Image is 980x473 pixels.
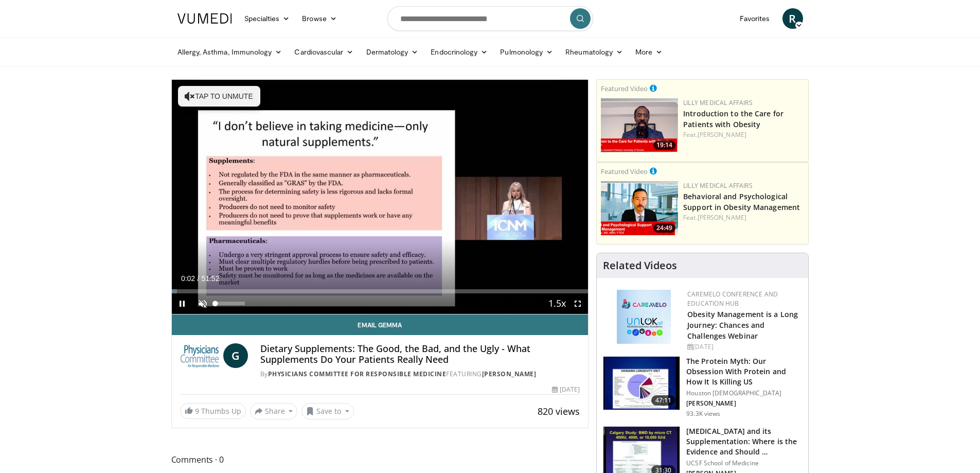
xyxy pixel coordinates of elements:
a: Lilly Medical Affairs [683,98,753,107]
div: Progress Bar [172,289,589,293]
div: Volume Level [216,302,245,305]
button: Tap to unmute [178,86,260,107]
div: Feat. [683,130,804,139]
button: Share [250,403,298,419]
h3: The Protein Myth: Our Obsession With Protein and How It Is Killing US [686,356,802,387]
a: Physicians Committee for Responsible Medicine [268,370,447,378]
p: Houston [DEMOGRAPHIC_DATA] [686,389,802,397]
a: Allergy, Asthma, Immunology [171,42,289,62]
span: 19:14 [653,141,675,150]
span: 820 views [538,405,580,417]
a: R [782,8,803,29]
small: Featured Video [601,84,648,93]
button: Playback Rate [547,293,567,314]
div: [DATE] [552,385,580,394]
a: 47:11 The Protein Myth: Our Obsession With Protein and How It Is Killing US Houston [DEMOGRAPHIC_... [603,356,802,418]
a: Endocrinology [424,42,494,62]
h4: Related Videos [603,259,677,272]
p: [PERSON_NAME] [686,399,802,408]
button: Pause [172,293,192,314]
a: Pulmonology [494,42,559,62]
img: acc2e291-ced4-4dd5-b17b-d06994da28f3.png.150x105_q85_crop-smart_upscale.png [601,98,678,152]
span: 51:52 [201,274,219,283]
a: Rheumatology [559,42,629,62]
a: Browse [296,8,343,29]
a: [PERSON_NAME] [482,370,537,378]
a: [PERSON_NAME] [698,130,746,139]
button: Save to [301,403,354,419]
a: Obesity Management is a Long Journey: Chances and Challenges Webinar [687,309,798,341]
div: Feat. [683,213,804,222]
p: UCSF School of Medicine [686,459,802,467]
span: Comments 0 [171,453,589,466]
img: VuMedi Logo [177,13,232,24]
input: Search topics, interventions [387,6,593,31]
a: Dermatology [360,42,425,62]
a: 19:14 [601,98,678,152]
a: Cardiovascular [288,42,360,62]
small: Featured Video [601,167,648,176]
a: Favorites [734,8,776,29]
h4: Dietary Supplements: The Good, the Bad, and the Ugly - What Supplements Do Your Patients Really Need [260,343,580,365]
video-js: Video Player [172,80,589,314]
a: Lilly Medical Affairs [683,181,753,190]
a: Introduction to the Care for Patients with Obesity [683,109,783,129]
a: Behavioral and Psychological Support in Obesity Management [683,191,800,212]
button: Fullscreen [567,293,588,314]
a: [PERSON_NAME] [698,213,746,222]
button: Unmute [192,293,213,314]
span: 0:02 [181,274,195,283]
h3: [MEDICAL_DATA] and its Supplementation: Where is the Evidence and Should … [686,426,802,457]
div: By FEATURING [260,370,580,379]
span: / [198,274,200,283]
img: Physicians Committee for Responsible Medicine [180,343,219,368]
span: 47:11 [651,395,676,406]
a: 9 Thumbs Up [180,403,246,419]
a: More [629,42,669,62]
a: Email Gemma [172,314,589,335]
img: 45df64a9-a6de-482c-8a90-ada250f7980c.png.150x105_q85_autocrop_double_scale_upscale_version-0.2.jpg [617,290,671,344]
a: 24:49 [601,181,678,235]
img: ba3304f6-7838-4e41-9c0f-2e31ebde6754.png.150x105_q85_crop-smart_upscale.png [601,181,678,235]
a: G [223,343,248,368]
img: b7b8b05e-5021-418b-a89a-60a270e7cf82.150x105_q85_crop-smart_upscale.jpg [603,357,680,410]
a: CaReMeLO Conference and Education Hub [687,290,778,308]
span: 9 [195,406,199,416]
div: [DATE] [687,342,800,352]
span: 24:49 [653,223,675,233]
a: Specialties [238,8,296,29]
p: 93.3K views [686,410,720,418]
